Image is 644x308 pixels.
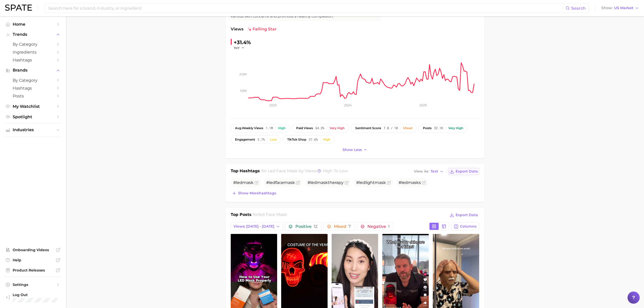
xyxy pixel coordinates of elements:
[456,213,478,217] span: Export Data
[292,124,349,132] button: paid views64.3%Very high
[266,180,295,185] span: #
[13,58,53,62] span: Hashtags
[247,26,277,32] span: falling star
[330,126,345,130] div: Very high
[4,84,62,92] a: Hashtags
[278,126,285,130] div: High
[451,222,479,231] button: Columns
[13,293,58,297] span: Log Out
[343,148,362,152] span: Show less
[460,224,476,229] span: Columns
[283,135,335,144] button: TikTok shop27.6%High
[235,126,263,130] span: weekly views
[355,126,381,130] span: sentiment score
[4,291,62,304] a: Log out. Currently logged in with e-mail hannah.kohl@croda.com.
[414,170,429,173] span: View As
[231,135,281,144] button: engagement2.7%Low
[295,225,317,229] span: Positive
[308,180,344,185] span: # therapy
[269,103,277,107] tspan: 2023
[266,126,273,130] span: 1.1m
[261,168,348,175] h2: for by Views
[334,225,351,229] span: Mixed
[448,168,479,175] button: Export Data
[4,246,62,254] a: Onboarding Videos
[13,104,53,109] span: My Watchlist
[234,46,240,50] span: YoY
[408,180,419,185] span: mask
[359,180,365,185] span: led
[384,126,398,130] span: 7.8 / 10
[4,56,62,64] a: Hashtags
[13,282,53,287] span: Settings
[269,180,275,185] span: led
[247,27,252,31] img: falling star
[348,224,351,229] span: 7
[323,168,348,173] span: high to low
[13,78,53,83] span: by Category
[231,124,290,132] button: avg.weekly views1.1mHigh
[375,180,386,185] span: mask
[275,180,284,185] span: face
[403,126,412,130] div: Mixed
[231,212,252,219] h1: Top Posts
[345,181,349,185] button: Flag as miscategorized or irrelevant
[268,168,298,173] span: led face mask
[4,48,62,56] a: Ingredients
[231,222,283,231] button: Views: [DATE] - [DATE]
[4,66,62,74] button: Brands
[239,72,246,76] tspan: 2.0m
[4,256,62,264] a: Help
[4,40,62,48] a: by Category
[456,169,478,174] span: Export Data
[296,126,313,130] span: paid views
[4,281,62,288] a: Settings
[4,102,62,110] a: My Watchlist
[314,224,317,229] span: 12
[351,124,417,132] button: sentiment score7.8 / 10Mixed
[310,180,317,185] span: led
[236,180,242,185] span: led
[4,31,62,38] button: Trends
[235,138,255,141] span: engagement
[448,126,463,130] div: Very high
[13,268,53,272] span: Product Releases
[317,180,328,185] span: mask
[600,5,640,11] button: ShowUS Market
[434,126,443,130] span: 32.1k
[242,180,254,185] span: mask
[233,180,254,185] span: #
[4,76,62,84] a: by Category
[422,181,426,185] button: Flag as miscategorized or irrelevant
[4,126,62,134] button: Industries
[4,20,62,28] a: Home
[234,46,245,50] button: YoY
[13,42,53,47] span: by Category
[344,103,352,107] tspan: 2024
[48,4,566,12] input: Search here for a brand, industry, or ingredient
[4,113,62,121] a: Spotlight
[448,212,479,219] button: Export Data
[13,258,53,262] span: Help
[401,180,408,185] span: led
[284,180,295,185] span: mask
[235,126,242,130] abbr: average
[4,92,62,100] a: Posts
[296,181,300,185] button: Flag as miscategorized or irrelevant
[423,126,432,130] span: posts
[614,7,633,9] span: US Market
[270,138,277,141] div: Low
[234,38,251,46] div: +31.4%
[315,126,324,130] span: 64.3%
[13,128,53,132] span: Industries
[231,168,260,175] h1: Top Hashtags
[13,86,53,91] span: Hashtags
[571,6,586,11] span: Search
[356,180,386,185] span: # light
[388,224,390,229] span: 1
[231,26,243,32] span: Views
[13,32,53,37] span: Trends
[287,138,306,141] span: TikTok shop
[234,224,274,229] span: Views: [DATE] - [DATE]
[13,22,53,27] span: Home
